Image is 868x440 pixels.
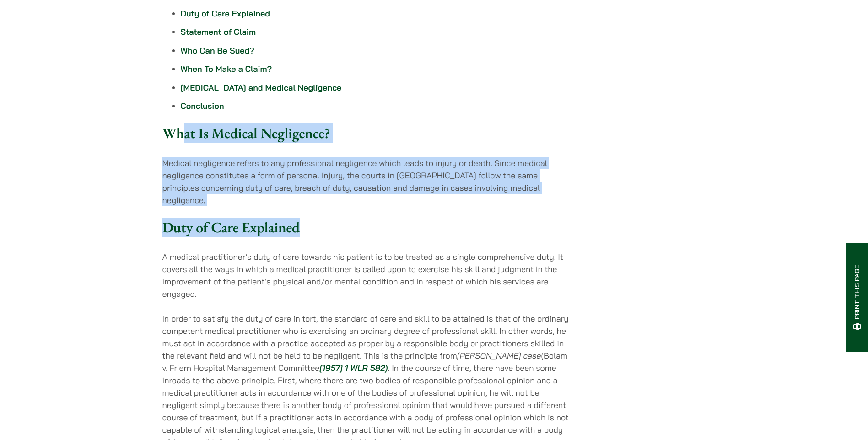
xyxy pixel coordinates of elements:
a: Duty of Care Explained [181,8,270,19]
a: Statement of Claim [181,27,256,37]
strong: Duty of Care Explained [162,218,300,237]
p: A medical practitioner’s duty of care towards his patient is to be treated as a single comprehens... [162,251,570,300]
a: Conclusion [181,101,224,111]
em: [PERSON_NAME] case [457,350,541,361]
a: [MEDICAL_DATA] and Medical Negligence [181,82,342,93]
h3: What Is Medical Negligence? [162,124,570,142]
a: [1957] 1 WLR 582) [319,363,388,373]
a: Who Can Be Sued? [181,45,254,56]
p: Medical negligence refers to any professional negligence which leads to injury or death. Since me... [162,157,570,206]
a: When To Make a Claim? [181,64,272,74]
